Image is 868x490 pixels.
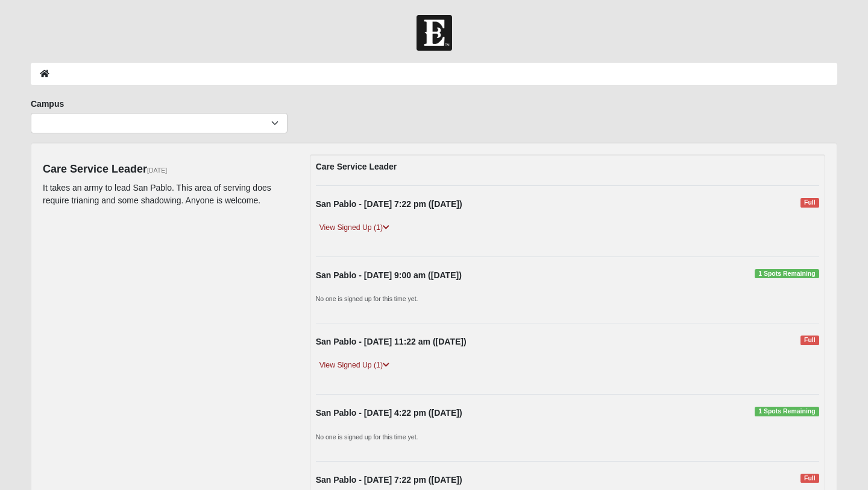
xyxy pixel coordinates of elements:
[316,475,462,485] strong: San Pablo - [DATE] 7:22 pm ([DATE])
[31,98,64,110] label: Campus
[316,221,393,234] a: View Signed Up (1)
[316,270,462,280] strong: San Pablo - [DATE] 9:00 am ([DATE])
[800,474,819,483] span: Full
[43,163,292,176] h4: Care Service Leader
[147,167,167,174] small: [DATE]
[755,269,819,279] span: 1 Spots Remaining
[316,162,397,171] strong: Care Service Leader
[417,15,452,51] img: Church of Eleven22 Logo
[316,408,462,418] strong: San Pablo - [DATE] 4:22 pm ([DATE])
[316,433,418,441] small: No one is signed up for this time yet.
[755,407,819,416] span: 1 Spots Remaining
[316,337,467,346] strong: San Pablo - [DATE] 11:22 am ([DATE])
[43,182,292,207] p: It takes an army to lead San Pablo. This area of serving does require trianing and some shadowing...
[316,199,462,209] strong: San Pablo - [DATE] 7:22 pm ([DATE])
[800,198,819,208] span: Full
[316,295,418,302] small: No one is signed up for this time yet.
[800,336,819,345] span: Full
[316,359,393,372] a: View Signed Up (1)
